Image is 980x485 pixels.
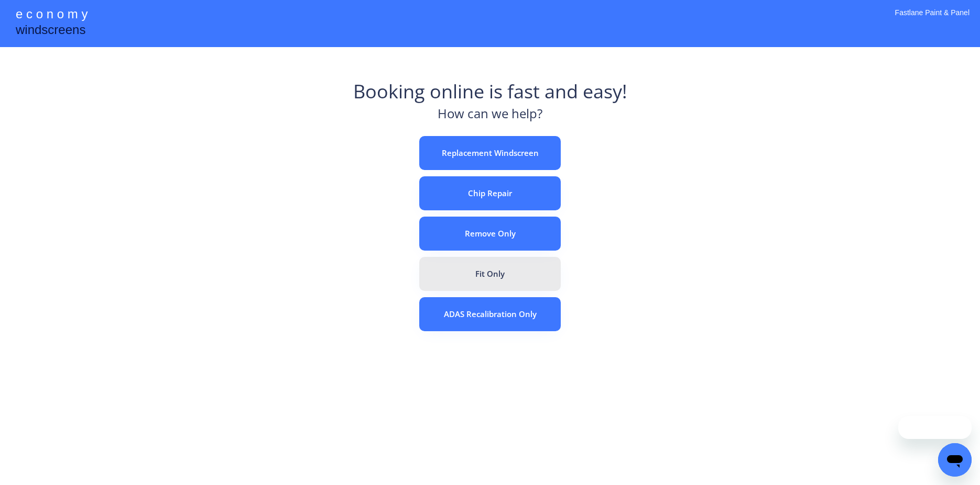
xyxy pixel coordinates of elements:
[898,416,972,439] iframe: Message from company
[438,105,542,128] div: How can we help?
[938,443,972,477] iframe: Button to launch messaging window
[419,217,561,251] button: Remove Only
[419,297,561,331] button: ADAS Recalibration Only
[895,8,970,31] div: Fastlane Paint & Panel
[419,257,561,291] button: Fit Only
[419,136,561,170] button: Replacement Windscreen
[353,78,627,105] div: Booking online is fast and easy!
[16,5,88,25] div: e c o n o m y
[419,176,561,210] button: Chip Repair
[16,21,85,41] div: windscreens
